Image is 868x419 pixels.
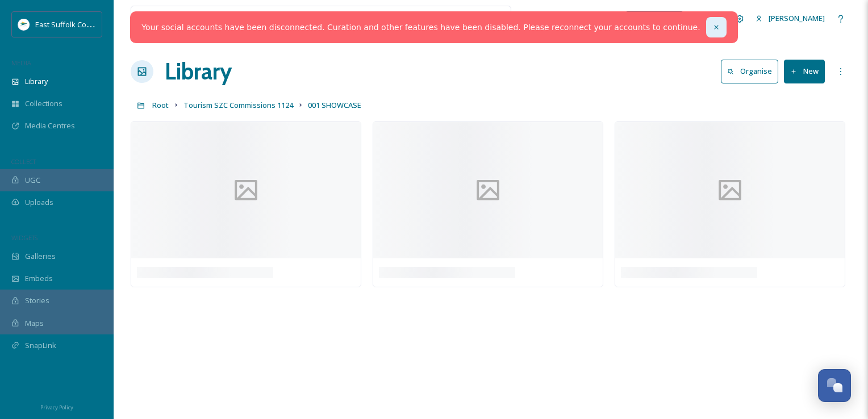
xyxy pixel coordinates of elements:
[25,318,44,329] span: Maps
[25,340,56,351] span: SnapLink
[721,60,778,83] button: Organise
[11,157,36,166] span: COLLECT
[141,22,700,33] a: Your social accounts have been disconnected. Curation and other features have been disabled. Plea...
[25,295,49,306] span: Stories
[25,197,53,208] span: Uploads
[25,120,75,131] span: Media Centres
[721,60,784,83] a: Organise
[152,98,169,112] a: Root
[25,175,40,186] span: UGC
[152,100,169,110] span: Root
[25,98,62,109] span: Collections
[11,233,37,242] span: WIDGETS
[11,58,31,67] span: MEDIA
[439,7,505,30] a: View all files
[40,400,73,413] a: Privacy Policy
[308,98,361,112] a: 001 SHOWCASE
[784,60,825,83] button: New
[157,6,398,31] input: Search your library
[750,7,831,30] a: [PERSON_NAME]
[626,11,683,27] a: What's New
[183,98,293,112] a: Tourism SZC Commissions 1124
[25,273,53,284] span: Embeds
[165,55,232,89] a: Library
[25,251,56,262] span: Galleries
[35,19,102,30] span: East Suffolk Council
[308,100,361,110] span: 001 SHOWCASE
[40,404,73,411] span: Privacy Policy
[769,13,825,23] span: [PERSON_NAME]
[818,369,851,402] button: Open Chat
[183,100,293,110] span: Tourism SZC Commissions 1124
[18,19,30,30] img: ESC%20Logo.png
[25,76,48,87] span: Library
